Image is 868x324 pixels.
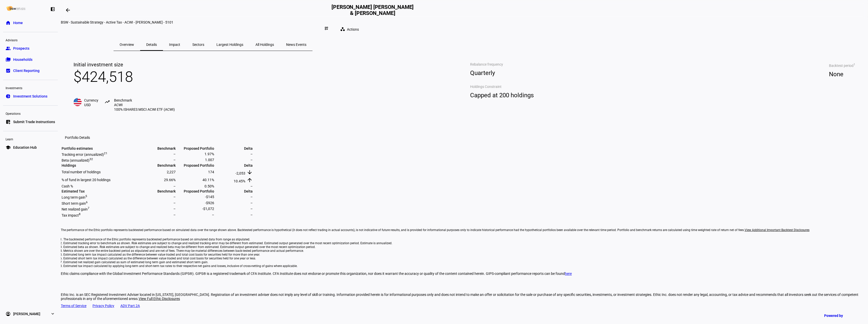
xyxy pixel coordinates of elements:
td: Proposed Portfolio [176,189,214,194]
span: -$1,072 [202,207,214,211]
a: Powered by [822,311,860,320]
li: Metrics shown are over the entire backtest period as stipulated and are net of fees. There may be... [63,249,865,253]
li: Estimated net realized gain calculated as sum of estimated long term gain and estimated short ter... [63,260,865,264]
sup: 2 [104,151,106,155]
span: -2,053 [235,171,245,175]
mat-icon: trending_up [104,99,110,105]
span: – [250,195,253,199]
eth-mat-symbol: group [6,46,11,51]
span: Client Reporting [13,68,40,73]
span: View Additional Important Backtest Disclosures [745,228,809,232]
span: – [173,195,176,199]
span: 10.45% [234,179,245,183]
span: Details [146,43,157,46]
span: – [250,213,253,217]
eth-mat-symbol: folder_copy [6,57,11,62]
span: Total number of holdings [62,170,101,174]
span: Net realized gain [62,207,89,211]
button: Actions [336,24,365,34]
eth-mat-symbol: school [6,145,11,150]
li: Estimated long term tax impact calculated as the difference between value traded and total cost b... [63,253,865,257]
eth-mat-symbol: home [6,20,11,25]
li: Estimated beta as shown. Risk estimates are subject to change and realized beta may be different ... [63,245,865,249]
li: The backtested performance of the Ethic portfolio represents backtested performance based on simu... [63,238,865,241]
span: Tax impact [62,213,81,217]
span: Cash % [62,184,73,188]
td: Delta [215,189,253,194]
a: bid_landscapeClient Reporting [3,66,58,76]
span: Long term gain [62,195,87,199]
td: Benchmark [138,189,176,194]
td: Proposed Portfolio [176,146,214,151]
span: – [250,152,253,156]
span: 0.50% [205,184,214,188]
td: Benchmark [138,146,176,151]
span: % of fund in largest 20 holdings [62,178,110,182]
li: Estimated tracking error to benchmark as shown. Risk estimates are subject to change and realized... [63,241,865,245]
span: News Events [286,43,306,46]
mat-icon: workspaces [340,27,345,32]
span: -$926 [205,201,214,205]
td: Holdings [61,163,137,168]
sup: 6 [86,200,88,204]
span: Households [13,57,32,62]
span: 100% ISHARES MSCI ACWI ETF (ACWI) [114,107,175,112]
sup: 1 [106,151,107,155]
span: – [173,207,176,211]
div: Ethic Inc. is an SEC Registered Investment Adviser located in [US_STATE], [GEOGRAPHIC_DATA]. Regi... [61,293,868,301]
span: – [173,213,176,217]
td: Estimated Tax [61,189,137,194]
mat-icon: arrow_upward [247,177,253,183]
span: Sectors [192,43,204,46]
eth-mat-symbol: left_panel_close [50,7,55,12]
a: Terms of Service [61,304,86,308]
li: Estimated tax impact calculated by applying long-term and short-term tax rates to their respectiv... [63,264,865,268]
eth-mat-symbol: account_circle [6,311,11,316]
td: Delta [215,146,253,151]
span: ACWI [114,103,123,107]
span: 29.66% [164,178,176,182]
mat-icon: arrow_downward [247,169,253,175]
sup: 2 [91,158,93,161]
td: Portfolio estimates [61,146,137,151]
eth-mat-symbol: pie_chart [6,94,11,99]
span: Holdings Constraint [470,83,534,90]
span: -$145 [205,195,214,199]
span: 174 [208,170,214,174]
a: groupProspects [3,43,58,53]
span: Short term gain [62,201,88,205]
span: – [173,184,176,188]
sup: 3 [89,158,91,161]
eth-mat-symbol: list_alt_add [6,119,11,124]
span: Prospects [13,46,29,51]
a: here [565,272,572,276]
sup: 5 [85,194,87,198]
td: Proposed Portfolio [176,163,214,168]
sup: 7 [88,206,89,210]
span: – [173,158,176,162]
span: All Holdings [255,43,274,46]
span: View Full Ethic Disclosures [139,297,180,301]
span: – [250,158,253,162]
eth-mat-symbol: bid_landscape [6,68,11,73]
span: USD [84,103,91,107]
span: None [829,69,855,80]
div: Investments [3,84,58,91]
div: Advisors [3,36,58,43]
span: 1.007 [205,158,214,162]
span: Overview [120,43,134,46]
p: Ethic claims compliance with the Global Investment Performance Standards (GIPS®). GIPS® is a regi... [61,272,868,276]
a: ADV Part 2A [120,304,140,308]
span: – [250,207,253,211]
span: [PERSON_NAME] [13,311,40,316]
a: pie_chartInvestment Solutions [3,91,58,101]
span: 40.11% [202,178,214,182]
eth-mat-symbol: expand_more [50,311,55,316]
span: Benchmark [114,98,175,112]
span: – [173,201,176,205]
span: 1.97% [205,152,214,156]
li: Estimated short term tax impact calculated as the difference between value traded and total cost ... [63,257,865,260]
mat-icon: arrow_backwards [65,7,71,13]
span: Actions [347,24,359,34]
td: Benchmark [138,163,176,168]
